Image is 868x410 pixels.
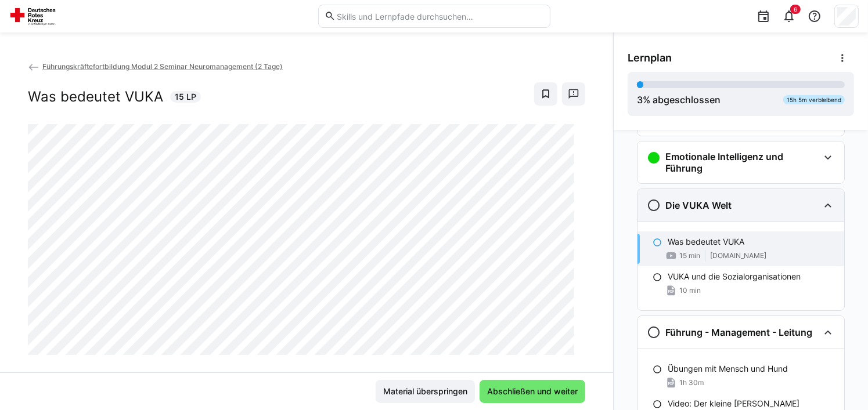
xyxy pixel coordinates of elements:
[665,199,732,211] h3: Die VUKA Welt
[679,286,701,295] span: 10 min
[381,386,469,397] span: Material überspringen
[376,380,475,403] button: Material überspringen
[28,62,283,71] a: Führungskräftefortbildung Modul 2 Seminar Neuromanagement (2 Tage)
[485,386,579,397] span: Abschließen und weiter
[637,94,643,106] span: 3
[783,95,845,104] div: 15h 5m verbleibend
[480,380,585,403] button: Abschließen und weiter
[668,236,744,248] p: Was bedeutet VUKA
[336,11,543,21] input: Skills und Lernpfade durchsuchen…
[679,251,700,260] span: 15 min
[710,251,766,260] span: [DOMAIN_NAME]
[679,378,704,387] span: 1h 30m
[668,363,788,375] p: Übungen mit Mensch und Hund
[28,88,163,106] h2: Was bedeutet VUKA
[175,91,196,103] span: 15 LP
[794,6,797,13] span: 6
[668,398,799,409] p: Video: Der kleine [PERSON_NAME]
[668,271,801,282] p: VUKA und die Sozialorganisationen
[628,52,672,64] span: Lernplan
[637,93,721,107] div: % abgeschlossen
[665,151,819,174] h3: Emotionale Intelligenz und Führung
[42,62,283,71] span: Führungskräftefortbildung Modul 2 Seminar Neuromanagement (2 Tage)
[665,326,812,338] h3: Führung - Management - Leitung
